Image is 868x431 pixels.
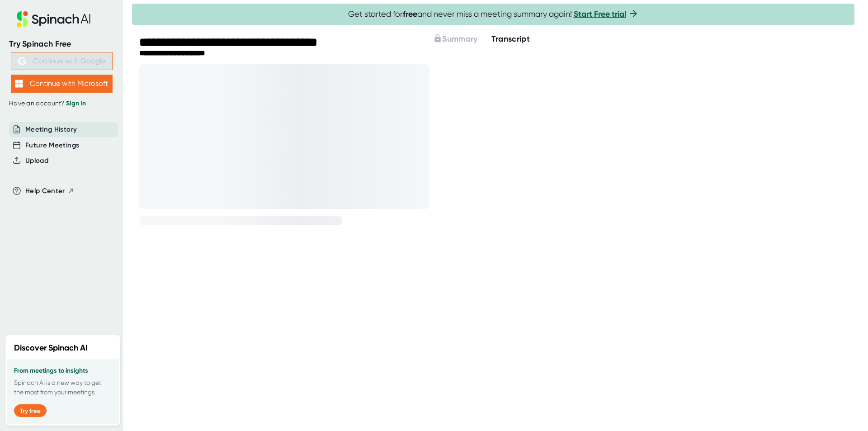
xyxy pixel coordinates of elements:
h3: From meetings to insights [14,367,112,374]
span: Summary [442,34,477,44]
div: Have an account? [9,99,114,108]
span: Get started for and never miss a meeting summary again! [348,9,639,19]
h2: Discover Spinach AI [14,342,88,354]
a: Start Free trial [574,9,626,19]
button: Transcript [491,33,530,45]
button: Help Center [25,186,75,196]
button: Upload [25,156,48,166]
a: Sign in [66,99,86,107]
button: Meeting History [25,124,77,135]
span: Transcript [491,34,530,44]
button: Continue with Google [11,52,113,70]
span: Help Center [25,186,65,196]
button: Future Meetings [25,140,79,151]
div: Try Spinach Free [9,39,114,49]
button: Summary [433,33,477,45]
div: Upgrade to access [433,33,491,45]
button: Try free [14,404,47,417]
button: Continue with Microsoft [11,75,113,93]
img: Aehbyd4JwY73AAAAAElFTkSuQmCC [18,57,26,65]
b: free [403,9,417,19]
p: Spinach AI is a new way to get the most from your meetings [14,378,112,397]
